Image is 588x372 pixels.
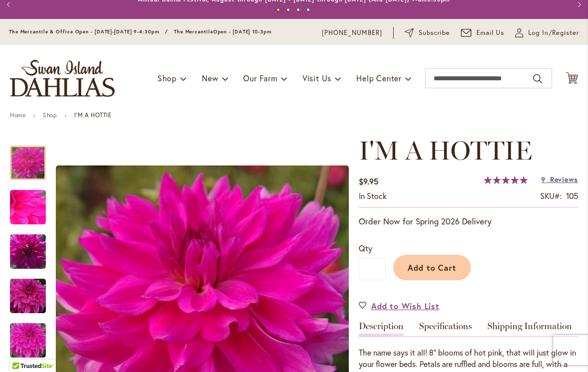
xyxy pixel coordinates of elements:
p: Order Now for Spring 2026 Delivery [359,215,578,227]
a: Shipping Information [487,322,572,336]
button: 3 of 4 [296,8,300,11]
a: Log In/Register [515,28,579,38]
a: Add to Wish List [359,300,440,312]
div: Availability [359,190,387,202]
div: 99% [484,176,528,184]
a: Email Us [461,28,505,38]
button: 2 of 4 [287,8,290,11]
div: I'm A Hottie [10,224,56,269]
span: Our Farm [243,73,277,83]
span: Email Us [476,28,505,38]
span: Qty [359,243,372,253]
span: 9 [541,175,546,184]
div: 105 [566,190,578,202]
a: 9 Reviews [541,175,578,184]
a: Description [359,322,404,336]
div: I'm A Hottie [10,269,56,313]
a: Subscribe [405,28,450,38]
button: 1 of 4 [277,8,280,11]
span: The Mercantile & Office Open - [DATE]-[DATE] 9-4:30pm / The Mercantile [9,28,213,35]
div: I'm A Hottie [10,180,56,224]
span: New [202,73,218,83]
span: Add to Wish List [371,300,440,312]
a: Home [10,111,25,119]
span: Shop [157,73,177,83]
span: $9.95 [359,176,378,186]
strong: SKU [540,190,562,201]
span: In stock [359,190,387,201]
span: Add to Cart [408,262,457,273]
span: Log In/Register [528,28,579,38]
a: Specifications [419,322,472,336]
div: I'm A Hottie [10,313,46,358]
span: Open - [DATE] 10-3pm [213,28,272,35]
span: I'M A HOTTIE [359,135,532,166]
span: Help Center [356,73,402,83]
iframe: Launch Accessibility Center [7,337,35,365]
span: Subscribe [419,28,450,38]
a: Shop [43,111,57,119]
button: 4 of 4 [306,8,310,11]
div: I'm A Hottie [10,136,56,180]
span: Visit Us [302,73,331,83]
strong: I'M A HOTTIE [74,111,112,119]
button: Add to Cart [393,255,471,280]
a: [PHONE_NUMBER] [322,28,382,38]
a: store logo [10,60,115,97]
span: Reviews [550,175,578,184]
